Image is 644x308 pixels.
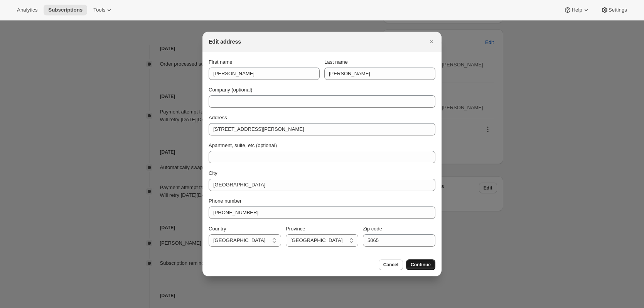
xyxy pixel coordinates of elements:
button: Settings [596,5,632,15]
button: Analytics [12,5,42,15]
h2: Edit address [209,38,241,46]
button: Cancel [379,259,403,270]
span: Apartment, suite, etc (optional) [209,142,277,148]
span: Subscriptions [48,7,83,13]
span: Last name [324,59,348,65]
button: Help [559,5,594,15]
span: Help [572,7,582,13]
span: Phone number [209,198,241,204]
span: Settings [609,7,627,13]
button: Close [426,36,437,47]
span: Analytics [17,7,37,13]
span: Continue [411,262,431,268]
span: Zip code [363,226,382,232]
span: Province [286,226,305,232]
span: City [209,170,217,176]
button: Subscriptions [44,5,87,15]
button: Continue [406,259,435,270]
span: Cancel [383,262,398,268]
span: First name [209,59,232,65]
span: Company (optional) [209,87,252,93]
span: Tools [93,7,105,13]
span: Address [209,115,227,120]
span: Country [209,226,226,232]
button: Tools [89,5,118,15]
